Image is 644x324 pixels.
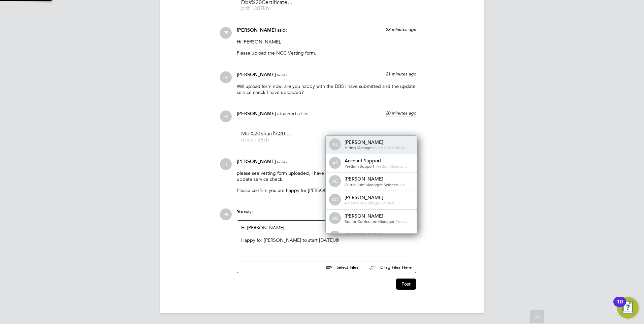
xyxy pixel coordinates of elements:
span: Mo%20Sharif%20-%20NCC%20Vetting%20New [241,131,295,136]
span: - [394,219,396,224]
span: [PERSON_NAME] [237,72,276,77]
span: 23 minutes ago [386,27,416,32]
span: New City Colleg… [374,145,408,150]
span: AE [330,176,341,187]
span: docx - 28kb [241,137,295,142]
div: [PERSON_NAME] [345,139,412,145]
div: 10 [617,302,623,311]
span: Hiring Manager [345,145,373,150]
div: [PERSON_NAME] [345,213,412,219]
span: Pretium Support [345,163,374,169]
span: said: [277,158,287,164]
div: [PERSON_NAME] [345,194,412,200]
span: pdf - 387kb [241,6,295,11]
span: - [398,182,399,187]
div: Happy for [PERSON_NAME] to start [DATE]. [241,237,412,243]
div: Hi [PERSON_NAME], [241,225,412,254]
span: - [374,163,376,169]
span: New… [396,219,409,224]
div: [PERSON_NAME] [345,231,412,237]
span: PR [220,208,232,220]
span: AB [330,213,341,224]
span: 20 minutes ago [386,110,416,116]
span: attached a file: [277,110,309,117]
span: Senior Curriculum Manager [345,219,394,224]
div: Account Support [345,158,412,164]
div: say: [237,208,416,220]
span: - [373,145,374,150]
span: You [237,209,245,215]
button: Drag Files Here [364,260,412,274]
span: [PERSON_NAME] [237,159,276,164]
span: New City College Limited [347,200,394,205]
p: please see vetting form uploaded, i have also uploaded the dbs alongside an update service check. [237,170,416,182]
span: - [345,200,346,205]
span: AL [330,139,341,150]
div: [PERSON_NAME] [345,176,412,182]
span: FP [220,110,232,122]
span: AS [330,158,341,168]
span: [PERSON_NAME] [237,111,276,117]
span: PR [220,27,232,39]
p: Hi [PERSON_NAME], [237,39,416,45]
span: Pretium Resour… [376,163,407,169]
span: - [346,200,347,205]
span: said: [277,71,287,77]
p: Please confirm you are happy for [PERSON_NAME] to start. [237,187,416,193]
span: Curriculum Manager: Science [345,182,398,187]
span: Ne… [399,182,409,187]
span: [PERSON_NAME] [237,27,276,33]
a: Mo%20Sharif%20-%20NCC%20Vetting%20New docx - 28kb [241,131,295,142]
span: said: [277,27,287,33]
button: Post [396,279,416,289]
span: FP [220,158,232,170]
p: Please upload the NCC Vetting form. [237,50,416,56]
span: FP [220,71,232,83]
button: Open Resource Center, 10 new notifications [617,297,639,319]
span: 21 minutes ago [386,71,416,77]
span: AH [330,231,341,242]
p: Will upload form now, are you happy with the DBS i have submitted and the update service check I ... [237,83,416,95]
span: AQ [330,194,341,205]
